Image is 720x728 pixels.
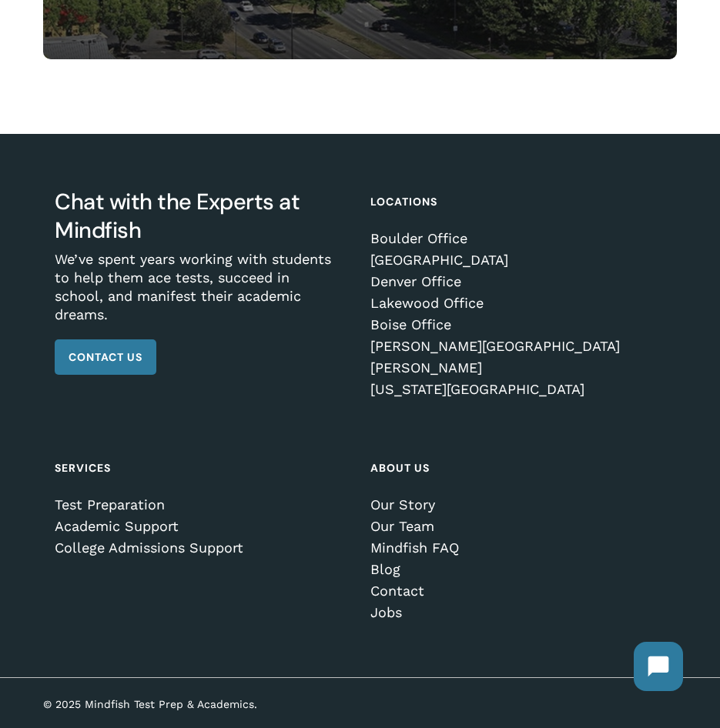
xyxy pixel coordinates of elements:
[55,540,336,556] a: College Admissions Support
[370,497,651,513] a: Our Story
[370,360,651,376] a: [PERSON_NAME]
[370,562,651,577] a: Blog
[370,382,651,397] a: [US_STATE][GEOGRAPHIC_DATA]
[69,349,142,365] span: Contact Us
[55,339,156,375] a: Contact Us
[618,626,698,706] iframe: Chatbot
[370,188,651,215] h4: Locations
[370,605,651,620] a: Jobs
[370,583,651,599] a: Contact
[370,317,651,332] a: Boise Office
[370,274,651,289] a: Denver Office
[55,497,336,513] a: Test Preparation
[43,696,353,713] p: © 2025 Mindfish Test Prep & Academics.
[55,519,336,534] a: Academic Support
[370,540,651,556] a: Mindfish FAQ
[370,231,651,246] a: Boulder Office
[370,339,651,354] a: [PERSON_NAME][GEOGRAPHIC_DATA]
[55,188,336,245] h3: Chat with the Experts at Mindfish
[55,454,336,482] h4: Services
[370,519,651,534] a: Our Team
[370,296,651,311] a: Lakewood Office
[370,454,651,482] h4: About Us
[55,250,336,339] p: We’ve spent years working with students to help them ace tests, succeed in school, and manifest t...
[370,252,651,268] a: [GEOGRAPHIC_DATA]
